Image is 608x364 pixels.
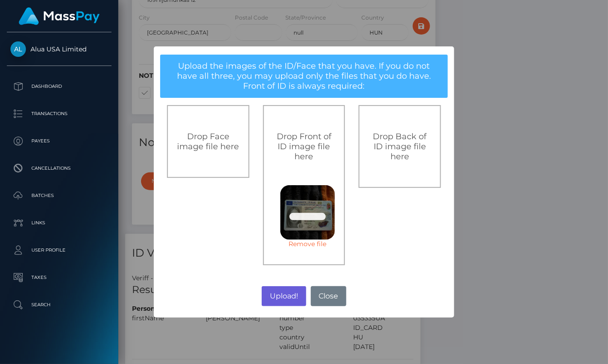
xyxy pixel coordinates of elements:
button: Close [311,286,346,306]
p: Links [10,216,108,230]
p: User Profile [10,243,108,257]
p: Payees [10,134,108,148]
span: Alua USA Limited [7,45,111,53]
span: Drop Back of ID image file here [373,131,427,162]
p: Dashboard [10,80,108,93]
span: Drop Front of ID image file here [277,131,331,162]
img: MassPay Logo [19,7,100,25]
p: Search [10,298,108,312]
span: Upload the images of the ID/Face that you have. If you do not have all three, you may upload only... [177,61,431,91]
p: Transactions [10,107,108,121]
p: Batches [10,189,108,202]
img: Alua USA Limited [10,41,26,57]
a: Remove file [280,240,335,248]
p: Cancellations [10,162,108,175]
p: Taxes [10,271,108,284]
button: Upload! [262,286,306,306]
span: Drop Face image file here [177,131,239,152]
